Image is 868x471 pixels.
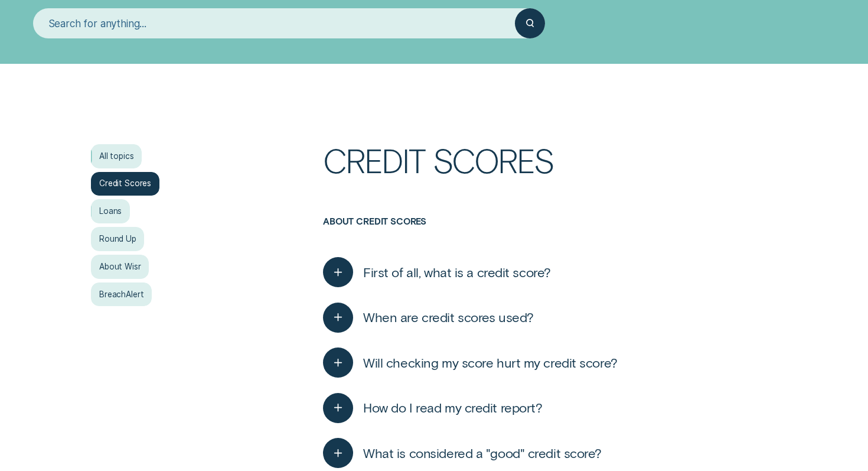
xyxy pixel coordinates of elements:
[323,393,542,423] button: How do I read my credit report?
[363,355,618,371] span: Will checking my score hurt my credit score?
[323,144,777,217] h1: Credit Scores
[363,309,534,326] span: When are credit scores used?
[515,8,545,38] button: Submit your search query.
[91,282,152,307] a: BreachAlert
[323,438,602,468] button: What is considered a "good" credit score?
[323,257,551,287] button: First of all, what is a credit score?
[91,144,142,168] a: All topics
[91,199,130,223] a: Loans
[323,216,777,249] h3: About credit scores
[91,255,149,279] a: About Wisr
[33,8,515,38] input: Search for anything...
[91,172,159,196] a: Credit Scores
[91,227,144,251] a: Round Up
[363,399,542,416] span: How do I read my credit report?
[363,445,602,462] span: What is considered a "good" credit score?
[363,264,551,281] span: First of all, what is a credit score?
[323,303,534,333] button: When are credit scores used?
[323,347,618,378] button: Will checking my score hurt my credit score?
